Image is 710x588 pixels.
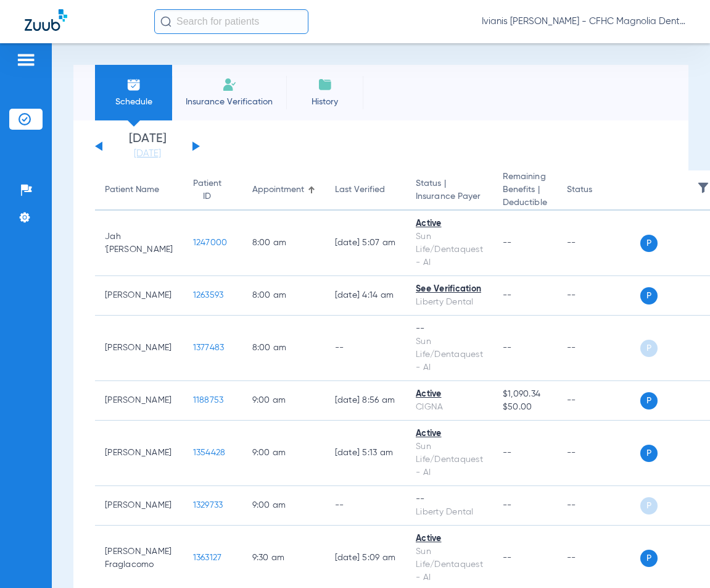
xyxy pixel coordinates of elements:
[557,170,640,211] th: Status
[503,553,512,562] span: --
[242,421,325,486] td: 9:00 AM
[193,238,228,247] span: 1247000
[557,211,640,276] td: --
[640,340,658,357] span: P
[493,170,557,211] th: Remaining Benefits |
[126,77,141,92] img: Schedule
[325,316,407,381] td: --
[416,401,483,414] div: CIGNA
[95,276,183,316] td: [PERSON_NAME]
[95,421,183,486] td: [PERSON_NAME]
[416,545,483,584] div: Sun Life/Dentaquest - AI
[95,486,183,526] td: [PERSON_NAME]
[325,486,407,526] td: --
[640,550,658,567] span: P
[95,211,183,276] td: Jah '[PERSON_NAME]
[104,96,163,108] span: Schedule
[697,182,709,194] img: filter.svg
[110,148,184,160] a: [DATE]
[416,230,483,269] div: Sun Life/Dentaquest - AI
[193,553,222,562] span: 1363127
[105,183,173,196] div: Patient Name
[640,287,658,304] span: P
[416,322,483,335] div: --
[557,421,640,486] td: --
[416,217,483,230] div: Active
[325,421,407,486] td: [DATE] 5:13 AM
[482,15,685,28] span: Ivianis [PERSON_NAME] - CFHC Magnolia Dental
[242,211,325,276] td: 8:00 AM
[503,501,512,510] span: --
[335,183,397,196] div: Last Verified
[416,283,483,296] div: See Verification
[416,532,483,545] div: Active
[503,388,547,401] span: $1,090.34
[181,96,277,108] span: Insurance Verification
[416,388,483,401] div: Active
[503,343,512,352] span: --
[557,486,640,526] td: --
[193,177,221,203] div: Patient ID
[242,316,325,381] td: 8:00 AM
[416,427,483,440] div: Active
[110,133,184,160] li: [DATE]
[242,486,325,526] td: 9:00 AM
[640,497,658,514] span: P
[252,183,315,196] div: Appointment
[416,190,483,203] span: Insurance Payer
[193,291,224,300] span: 1263593
[416,440,483,479] div: Sun Life/Dentaquest - AI
[416,335,483,374] div: Sun Life/Dentaquest - AI
[406,170,493,211] th: Status |
[503,401,547,414] span: $50.00
[325,276,407,316] td: [DATE] 4:14 AM
[295,96,354,108] span: History
[557,381,640,421] td: --
[160,16,171,27] img: Search Icon
[503,291,512,300] span: --
[193,177,233,203] div: Patient ID
[193,343,225,352] span: 1377483
[25,9,67,31] img: Zuub Logo
[503,238,512,247] span: --
[16,52,36,67] img: hamburger-icon
[416,506,483,519] div: Liberty Dental
[242,276,325,316] td: 8:00 AM
[318,77,332,92] img: History
[557,276,640,316] td: --
[154,9,308,34] input: Search for patients
[193,501,223,510] span: 1329733
[325,211,407,276] td: [DATE] 5:07 AM
[640,235,658,252] span: P
[105,183,159,196] div: Patient Name
[503,448,512,457] span: --
[95,381,183,421] td: [PERSON_NAME]
[252,183,304,196] div: Appointment
[95,316,183,381] td: [PERSON_NAME]
[640,392,658,409] span: P
[335,183,385,196] div: Last Verified
[193,448,226,457] span: 1354428
[242,381,325,421] td: 9:00 AM
[640,445,658,462] span: P
[416,493,483,506] div: --
[503,196,547,209] span: Deductible
[325,381,407,421] td: [DATE] 8:56 AM
[193,396,224,405] span: 1188753
[416,296,483,309] div: Liberty Dental
[557,316,640,381] td: --
[222,77,237,92] img: Manual Insurance Verification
